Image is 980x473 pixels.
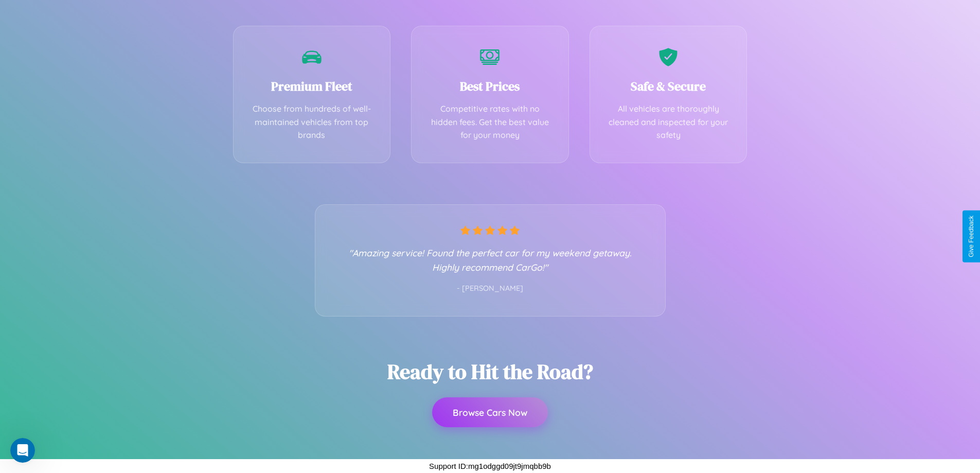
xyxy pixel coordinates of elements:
[10,438,35,463] iframe: Intercom live chat
[427,78,553,95] h3: Best Prices
[432,397,548,427] button: Browse Cars Now
[427,102,553,142] p: Competitive rates with no hidden fees. Get the best value for your money
[605,102,732,142] p: All vehicles are thoroughly cleaned and inspected for your safety
[336,282,645,295] p: - [PERSON_NAME]
[605,78,732,95] h3: Safe & Secure
[968,216,975,257] div: Give Feedback
[387,358,593,386] h2: Ready to Hit the Road?
[336,246,645,274] p: "Amazing service! Found the perfect car for my weekend getaway. Highly recommend CarGo!"
[249,78,375,95] h3: Premium Fleet
[429,459,551,473] p: Support ID: mg1odggd09jt9jmqbb9b
[249,102,375,142] p: Choose from hundreds of well-maintained vehicles from top brands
